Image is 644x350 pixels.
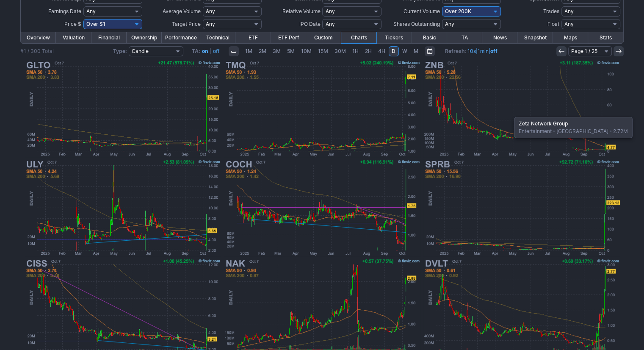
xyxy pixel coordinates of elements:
[298,46,315,56] a: 10M
[414,48,418,54] span: M
[552,128,556,134] span: •
[362,46,375,56] a: 2H
[423,59,621,158] img: ZNB - Zeta Network Group - Stock Price Chart
[445,48,466,54] b: Refresh:
[91,32,127,43] a: Financial
[404,8,440,14] span: Current Volume
[192,48,200,54] b: TA:
[273,48,281,54] span: 3M
[341,32,376,43] a: Charts
[517,32,553,43] a: Snapshot
[56,32,91,43] a: Valuation
[553,32,588,43] a: Maps
[48,8,81,14] span: Earnings Date
[210,48,211,54] span: |
[411,46,421,56] a: M
[235,32,271,43] a: ETF
[423,158,621,257] img: SPRB - Spruce Biosciences Inc - Stock Price Chart
[349,46,362,56] a: 1H
[365,48,372,54] span: 2H
[547,21,559,27] span: Float
[202,48,208,54] a: on
[467,48,476,54] a: 10s
[245,48,252,54] span: 1M
[24,158,222,257] img: ULY - Urgent.ly Inc - Stock Price Chart
[389,46,399,56] a: D
[242,46,255,56] a: 1M
[20,47,54,56] div: #1 / 300 Total
[482,32,517,43] a: News
[301,48,312,54] span: 10M
[425,46,435,56] button: Range
[543,8,559,14] span: Trades
[376,32,412,43] a: Tickers
[378,48,385,54] span: 4H
[399,46,410,56] a: W
[299,21,320,27] span: IPO Date
[478,48,489,54] a: 1min
[223,158,421,257] img: COCH - Envoy Medical Inc - Stock Price Chart
[490,48,498,54] a: off
[223,59,421,158] img: TMQ - Trilogy Metals Inc - Stock Price Chart
[213,48,219,54] a: off
[287,48,295,54] span: 5M
[375,46,388,56] a: 4H
[332,46,349,56] a: 30M
[24,59,222,158] img: GLTO - Galecto Inc - Stock Price Chart
[393,21,440,27] span: Shares Outstanding
[127,32,162,43] a: Ownership
[229,46,239,56] button: Interval
[519,120,568,127] b: Zeta Network Group
[259,48,266,54] span: 2M
[172,21,201,27] span: Target Price
[315,46,331,56] a: 15M
[64,21,81,27] span: Price $
[334,48,346,54] span: 30M
[271,32,306,43] a: ETF Perf
[282,8,320,14] span: Relative Volume
[514,117,633,138] div: Entertainment [GEOGRAPHIC_DATA] 2.72M
[162,32,200,43] a: Performance
[270,46,284,56] a: 3M
[21,32,56,43] a: Overview
[256,46,269,56] a: 2M
[318,48,328,54] span: 15M
[447,32,482,43] a: TA
[163,8,201,14] span: Average Volume
[588,32,623,43] a: Stats
[412,32,447,43] a: Basic
[200,32,235,43] a: Technical
[402,48,407,54] span: W
[352,48,359,54] span: 1H
[445,47,498,56] span: | |
[608,128,613,134] span: •
[284,46,298,56] a: 5M
[306,32,341,43] a: Custom
[392,48,395,54] span: D
[113,48,127,54] b: Type:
